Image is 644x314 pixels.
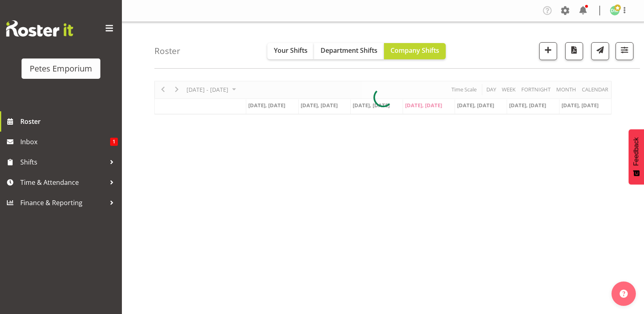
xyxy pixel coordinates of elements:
button: Department Shifts [314,43,384,59]
span: Time & Attendance [20,176,106,188]
button: Download a PDF of the roster according to the set date range. [565,42,583,60]
img: Rosterit website logo [6,20,73,37]
img: david-mcauley697.jpg [610,6,620,15]
span: Company Shifts [390,46,439,55]
h4: Roster [154,46,180,56]
button: Add a new shift [539,42,557,60]
span: 1 [110,138,118,146]
span: Roster [20,115,118,128]
span: Department Shifts [321,46,377,55]
div: Petes Emporium [30,63,92,75]
span: Finance & Reporting [20,197,106,209]
button: Send a list of all shifts for the selected filtered period to all rostered employees. [591,42,609,60]
span: Feedback [633,137,640,166]
img: help-xxl-2.png [620,290,628,298]
span: Inbox [20,136,110,148]
span: Shifts [20,156,106,168]
button: Company Shifts [384,43,446,59]
span: Your Shifts [274,46,308,55]
button: Filter Shifts [616,42,633,60]
button: Your Shifts [267,43,314,59]
button: Feedback - Show survey [629,129,644,184]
